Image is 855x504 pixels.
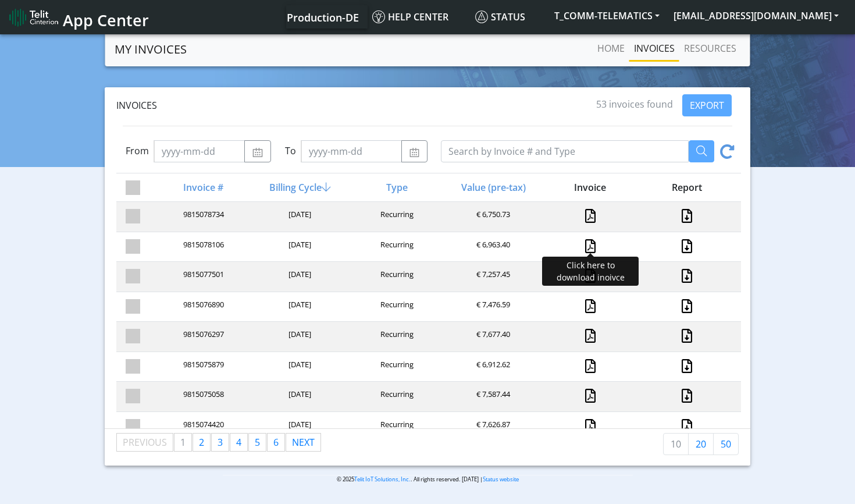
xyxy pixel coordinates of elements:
[251,239,347,255] div: [DATE]
[347,299,444,315] div: Recurring
[180,436,186,449] span: 1
[154,389,251,404] div: 9815075058
[688,433,714,455] a: 20
[667,5,846,26] button: [EMAIL_ADDRESS][DOMAIN_NAME]
[444,239,540,255] div: € 6,963.40
[63,9,149,31] span: App Center
[679,37,741,60] a: RESOURCES
[637,180,734,194] div: Report
[154,140,245,162] input: yyyy-mm-dd
[541,180,637,194] div: Invoice
[347,209,444,225] div: Recurring
[409,148,420,157] img: calendar.svg
[444,180,540,194] div: Value (pre-tax)
[713,433,739,455] a: 50
[475,10,525,23] span: Status
[251,269,347,285] div: [DATE]
[444,209,540,225] div: € 6,750.73
[9,5,147,30] a: App Center
[347,269,444,285] div: Recurring
[444,299,540,315] div: € 7,476.59
[372,10,448,23] span: Help center
[154,180,251,194] div: Invoice #
[444,359,540,375] div: € 6,912.62
[251,180,347,194] div: Billing Cycle
[115,38,187,61] a: MY INVOICES
[682,94,732,116] button: EXPORT
[154,359,251,375] div: 9815075879
[255,436,260,449] span: 5
[368,5,471,29] a: Help center
[251,209,347,225] div: [DATE]
[154,239,251,255] div: 9815078106
[287,10,359,24] span: Production-DE
[475,10,488,23] img: status.svg
[251,389,347,404] div: [DATE]
[347,419,444,435] div: Recurring
[154,209,251,225] div: 9815078734
[354,475,411,483] a: Telit IoT Solutions, Inc.
[444,419,540,435] div: € 7,626.87
[372,10,385,23] img: knowledge.svg
[123,436,167,449] span: Previous
[223,475,633,484] p: © 2025 . All rights reserved. [DATE] |
[301,140,402,162] input: yyyy-mm-dd
[154,329,251,345] div: 9815076297
[542,257,639,286] div: Click here to download inoivce
[483,475,519,483] a: Status website
[629,37,679,60] a: INVOICES
[236,436,241,449] span: 4
[126,144,149,158] label: From
[347,239,444,255] div: Recurring
[286,5,358,29] a: Your current platform instance
[251,419,347,435] div: [DATE]
[218,436,223,449] span: 3
[251,299,347,315] div: [DATE]
[9,8,58,27] img: logo-telit-cinterion-gw-new.png
[441,140,689,162] input: Search by Invoice # and Type
[347,180,444,194] div: Type
[116,99,157,112] span: Invoices
[285,144,296,158] label: To
[444,269,540,285] div: € 7,257.45
[251,359,347,375] div: [DATE]
[593,37,629,60] a: Home
[471,5,547,29] a: Status
[347,389,444,404] div: Recurring
[444,329,540,345] div: € 7,677.40
[116,433,322,452] ul: Pagination
[347,329,444,345] div: Recurring
[273,436,279,449] span: 6
[251,329,347,345] div: [DATE]
[444,389,540,404] div: € 7,587.44
[347,359,444,375] div: Recurring
[252,148,263,157] img: calendar.svg
[154,299,251,315] div: 9815076890
[154,269,251,285] div: 9815077501
[596,98,673,111] span: 53 invoices found
[154,419,251,435] div: 9815074420
[286,434,320,451] a: Next page
[199,436,204,449] span: 2
[547,5,667,26] button: T_COMM-TELEMATICS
